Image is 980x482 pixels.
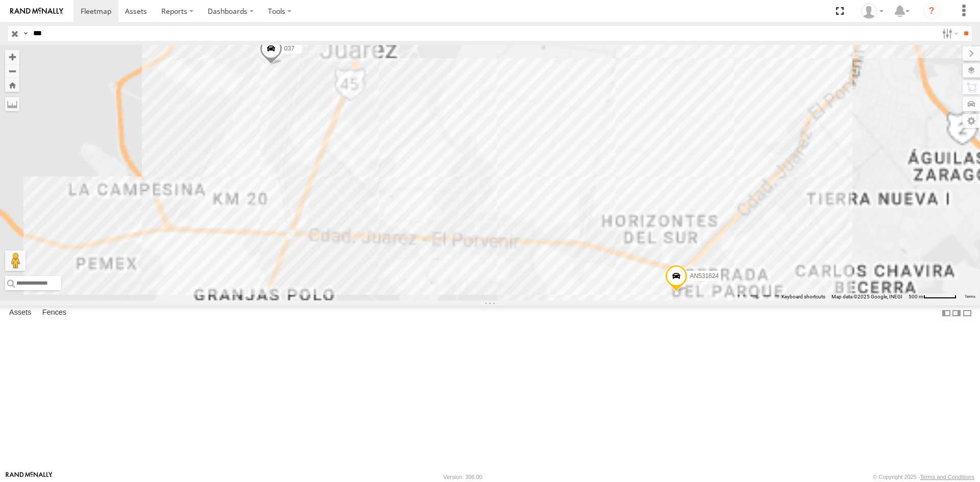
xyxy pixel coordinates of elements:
button: Zoom Home [5,78,19,92]
label: Hide Summary Table [962,306,972,320]
label: Dock Summary Table to the Right [951,306,962,320]
label: Measure [5,97,19,111]
div: Version: 306.00 [444,474,482,480]
label: Map Settings [963,114,980,128]
label: Search Filter Options [938,26,960,41]
span: AN531624 [690,272,719,279]
img: rand-logo.svg [10,8,63,15]
button: Drag Pegman onto the map to open Street View [5,250,26,271]
span: 037 [284,45,295,52]
div: fernando ponce [857,4,887,19]
label: Assets [4,306,36,320]
a: Visit our Website [6,472,53,482]
a: Terms and Conditions [920,474,974,480]
span: 500 m [909,294,923,299]
label: Dock Summary Table to the Left [941,306,951,320]
label: Fences [37,306,71,320]
i: ? [923,3,940,19]
div: © Copyright 2025 - [873,474,974,480]
label: Search Query [21,26,30,41]
button: Zoom out [5,64,19,78]
button: Zoom in [5,50,19,64]
a: Terms (opens in new tab) [965,295,975,299]
button: Keyboard shortcuts [781,293,825,300]
span: Map data ©2025 Google, INEGI [831,294,902,299]
button: Map Scale: 500 m per 61 pixels [905,293,960,300]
